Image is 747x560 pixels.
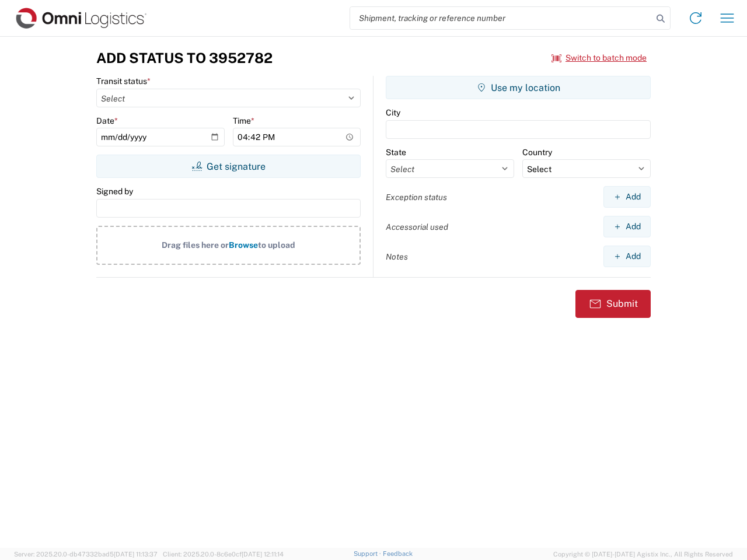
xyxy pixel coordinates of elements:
[386,222,448,232] label: Accessorial used
[553,549,733,559] span: Copyright © [DATE]-[DATE] Agistix Inc., All Rights Reserved
[383,550,413,557] a: Feedback
[386,107,400,118] label: City
[386,192,447,202] label: Exception status
[96,50,273,66] h3: Add Status to 3952782
[386,147,406,157] label: State
[386,251,408,262] label: Notes
[258,240,295,250] span: to upload
[96,186,133,197] label: Signed by
[386,76,651,99] button: Use my location
[603,246,651,267] button: Add
[350,7,652,29] input: Shipment, tracking or reference number
[163,551,284,558] span: Client: 2025.20.0-8c6e0cf
[522,147,552,157] label: Country
[575,290,651,318] button: Submit
[551,48,647,68] button: Switch to batch mode
[14,551,158,558] span: Server: 2025.20.0-db47332bad5
[603,216,651,237] button: Add
[233,116,254,126] label: Time
[354,550,383,557] a: Support
[114,551,158,558] span: [DATE] 11:13:37
[229,240,258,250] span: Browse
[96,116,118,126] label: Date
[162,240,229,250] span: Drag files here or
[242,551,284,558] span: [DATE] 12:11:14
[96,76,151,86] label: Transit status
[96,155,361,178] button: Get signature
[603,186,651,208] button: Add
